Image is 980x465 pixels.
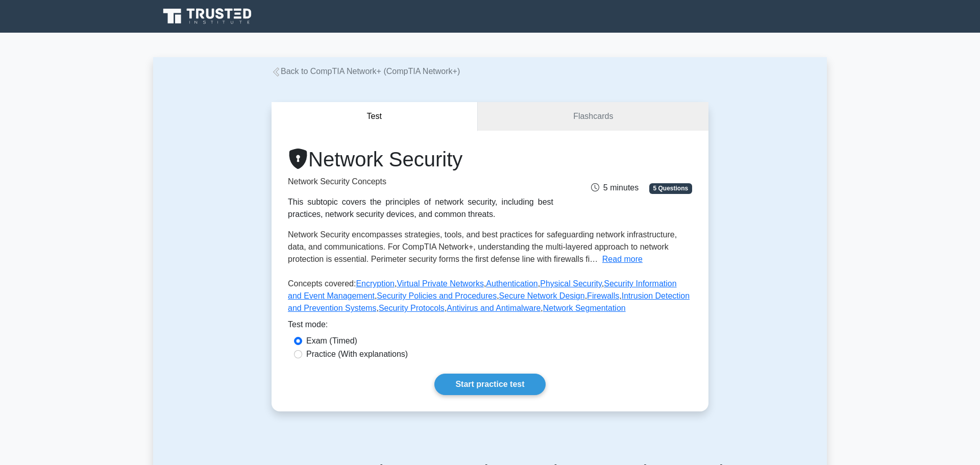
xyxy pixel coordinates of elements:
[377,291,497,300] a: Security Policies and Procedures
[447,304,541,312] a: Antivirus and Antimalware
[288,196,553,221] div: This subtopic covers the principles of network security, including best practices, network securi...
[272,67,460,76] a: Back to CompTIA Network+ (CompTIA Network+)
[288,230,677,263] span: Network Security encompasses strategies, tools, and best practices for safeguarding network infra...
[478,102,708,131] a: Flashcards
[434,374,545,395] a: Start practice test
[306,335,357,347] label: Exam (Timed)
[540,279,602,288] a: Physical Security
[288,319,692,335] div: Test mode:
[591,183,639,192] span: 5 minutes
[587,291,619,300] a: Firewalls
[288,278,692,319] p: Concepts covered: , , , , , , , , , , ,
[288,176,553,188] p: Network Security Concepts
[306,348,408,360] label: Practice (With explanations)
[602,253,643,265] button: Read more
[356,279,395,288] a: Encryption
[543,304,626,312] a: Network Segmentation
[397,279,483,288] a: Virtual Private Networks
[288,147,553,172] h1: Network Security
[649,183,692,193] span: 5 Questions
[486,279,537,288] a: Authentication
[379,304,445,312] a: Security Protocols
[499,291,585,300] a: Secure Network Design
[272,102,478,131] button: Test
